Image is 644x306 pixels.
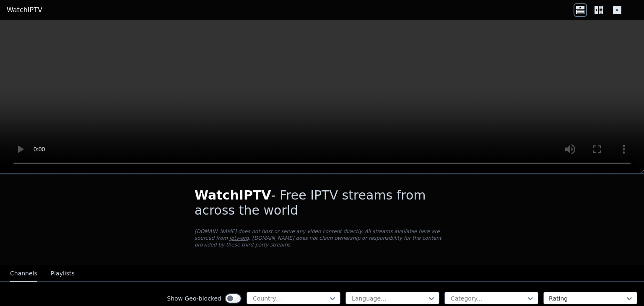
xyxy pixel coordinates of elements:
[229,235,249,241] a: iptv-org
[10,266,37,282] button: Channels
[195,188,271,202] span: WatchIPTV
[7,5,42,15] a: WatchIPTV
[167,294,221,303] label: Show Geo-blocked
[195,228,449,248] p: [DOMAIN_NAME] does not host or serve any video content directly. All streams available here are s...
[51,266,75,282] button: Playlists
[195,188,449,218] h1: - Free IPTV streams from across the world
